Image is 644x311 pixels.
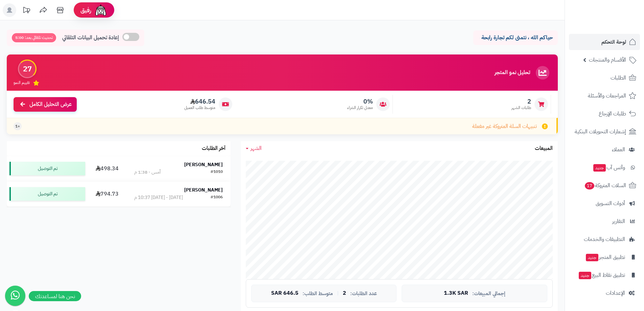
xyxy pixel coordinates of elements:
[593,163,625,172] span: وآتس آب
[337,291,339,296] span: |
[598,18,638,32] img: logo-2.png
[611,73,626,83] span: الطلبات
[14,97,77,112] a: عرض التحليل الكامل
[246,145,262,152] a: الشهر
[211,194,223,201] div: #1006
[585,182,594,190] span: 17
[569,88,640,104] a: المراجعات والأسئلة
[569,195,640,212] a: أدوات التسويق
[588,91,626,101] span: المراجعات والأسئلة
[569,124,640,140] a: إشعارات التحويلات البنكية
[511,98,531,105] span: 2
[80,6,91,14] span: رفيق
[578,270,625,280] span: تطبيق نقاط البيع
[495,70,530,76] h3: تحليل نمو المتجر
[478,34,553,42] p: حياكم الله ، نتمنى لكم تجارة رابحة
[211,169,223,176] div: #1010
[612,217,625,226] span: التقارير
[596,199,625,208] span: أدوات التسويق
[444,290,468,296] span: 1.3K SAR
[184,186,223,194] strong: [PERSON_NAME]
[202,146,225,152] h3: آخر الطلبات
[18,3,35,19] a: تحديثات المنصة
[88,156,126,181] td: 498.34
[184,161,223,168] strong: [PERSON_NAME]
[569,285,640,301] a: الإعدادات
[14,80,30,86] span: تقييم النمو
[569,249,640,265] a: تطبيق المتجرجديد
[569,231,640,247] a: التطبيقات والخدمات
[88,181,126,206] td: 794.73
[584,181,626,190] span: السلات المتروكة
[569,141,640,158] a: العملاء
[579,272,591,279] span: جديد
[612,145,625,154] span: العملاء
[472,123,537,130] span: تنبيهات السلة المتروكة غير مفعلة
[585,252,625,262] span: تطبيق المتجر
[271,290,299,296] span: 646.5 SAR
[569,267,640,283] a: تطبيق نقاط البيعجديد
[569,70,640,86] a: الطلبات
[94,3,108,17] img: ai-face.png
[472,291,505,296] span: إجمالي المبيعات:
[535,146,553,152] h3: المبيعات
[184,98,215,105] span: 646.54
[347,105,373,111] span: معدل تكرار الشراء
[15,124,20,129] span: +1
[584,235,625,244] span: التطبيقات والخدمات
[347,98,373,105] span: 0%
[606,288,625,298] span: الإعدادات
[511,105,531,111] span: طلبات الشهر
[62,34,119,42] span: إعادة تحميل البيانات التلقائي
[29,101,72,108] span: عرض التحليل الكامل
[569,177,640,194] a: السلات المتروكة17
[303,291,333,296] span: متوسط الطلب:
[9,162,85,175] div: تم التوصيل
[134,169,161,176] div: أمس - 1:38 م
[593,164,606,172] span: جديد
[569,213,640,229] a: التقارير
[586,254,598,261] span: جديد
[569,106,640,122] a: طلبات الإرجاع
[569,159,640,176] a: وآتس آبجديد
[589,55,626,65] span: الأقسام والمنتجات
[575,127,626,136] span: إشعارات التحويلات البنكية
[569,34,640,50] a: لوحة التحكم
[134,194,183,201] div: [DATE] - [DATE] 10:37 م
[9,187,85,201] div: تم التوصيل
[251,144,262,152] span: الشهر
[599,109,626,118] span: طلبات الإرجاع
[184,105,215,111] span: متوسط طلب العميل
[350,291,377,296] span: عدد الطلبات:
[12,33,56,42] span: تحديث تلقائي بعد: 5:00
[601,37,626,47] span: لوحة التحكم
[343,290,346,296] span: 2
